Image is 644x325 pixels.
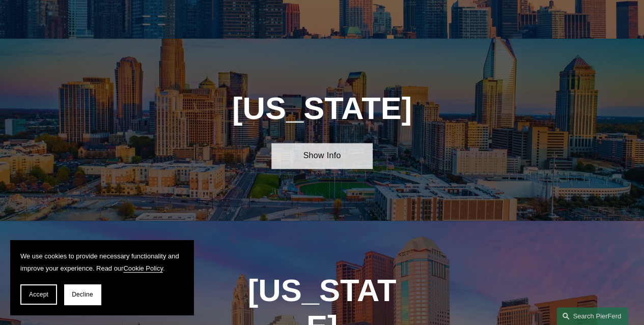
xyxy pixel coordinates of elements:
[556,307,628,325] a: Search this site
[29,291,48,298] span: Accept
[10,240,193,315] section: Cookie banner
[196,91,448,126] h1: [US_STATE]
[123,264,163,272] a: Cookie Policy
[271,143,372,169] a: Show Info
[64,284,101,305] button: Decline
[20,284,57,305] button: Accept
[72,291,93,298] span: Decline
[20,250,183,274] p: We use cookies to provide necessary functionality and improve your experience. Read our .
